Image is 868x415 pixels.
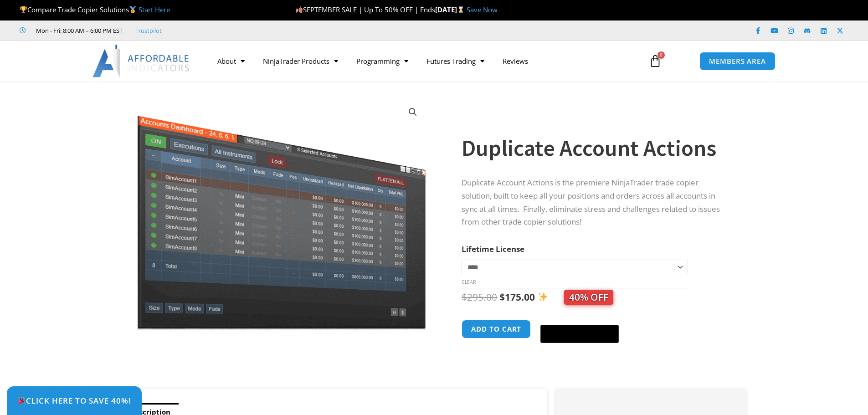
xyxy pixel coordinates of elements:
[405,104,421,120] a: View full-screen image gallery
[7,386,142,415] a: 🎉Click Here to save 40%!
[92,45,190,77] img: LogoAI | Affordable Indicators – NinjaTrader
[462,320,531,338] button: Add to cart
[493,51,537,72] a: Reviews
[462,176,728,229] p: Duplicate Account Actions is the premiere NinjaTrader trade copier solution, built to keep all yo...
[20,5,170,14] span: Compare Trade Copier Solutions
[462,279,476,285] a: Clear options
[34,25,123,36] span: Mon - Fri: 8:00 AM – 6:00 PM EST
[657,51,665,59] span: 0
[467,5,498,14] a: Save Now
[564,290,613,305] span: 40% OFF
[18,397,26,405] img: 🎉
[208,51,638,72] nav: Menu
[457,6,464,13] img: ⌛
[462,132,728,164] h1: Duplicate Account Actions
[347,51,417,72] a: Programming
[499,291,535,303] bdi: 175.00
[462,291,497,303] bdi: 295.00
[129,6,136,13] img: 🥇
[254,51,347,72] a: NinjaTrader Products
[20,6,27,13] img: 🏆
[540,325,619,343] button: Buy with GPay
[135,25,162,36] a: Trustpilot
[499,291,505,303] span: $
[139,5,170,14] a: Start Here
[295,5,435,14] span: SEPTEMBER SALE | Up To 50% OFF | Ends
[538,292,548,302] img: ✨
[462,244,524,254] label: Lifetime License
[296,6,303,13] img: 🍂
[435,5,467,14] strong: [DATE]
[417,51,493,72] a: Futures Trading
[135,97,428,330] img: Screenshot 2024-08-26 15414455555
[17,397,131,405] span: Click Here to save 40%!
[539,318,621,319] iframe: Secure express checkout frame
[699,52,776,71] a: MEMBERS AREA
[709,58,766,65] span: MEMBERS AREA
[208,51,254,72] a: About
[635,48,675,74] a: 0
[462,291,467,303] span: $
